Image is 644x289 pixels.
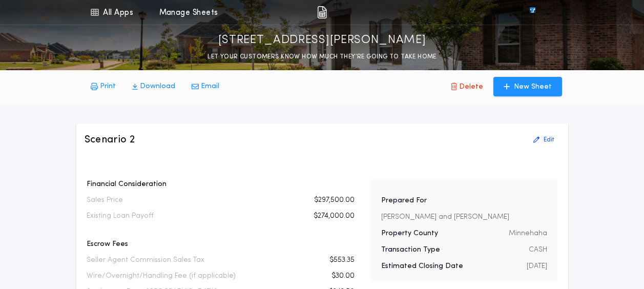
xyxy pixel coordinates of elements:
button: Print [82,77,124,96]
p: Existing Loan Payoff [87,211,154,221]
p: Email [201,81,219,92]
p: [PERSON_NAME] and [PERSON_NAME] [381,212,509,222]
button: Delete [443,77,491,96]
p: $30.00 [331,271,355,281]
p: Transaction Type [381,245,440,255]
p: Sales Price [87,195,123,205]
p: Escrow Fees [87,239,355,250]
p: Prepared For [381,196,427,206]
img: vs-icon [511,7,554,17]
p: New Sheet [514,82,552,92]
p: $553.35 [329,255,355,265]
p: Wire/Overnight/Handling Fee (if applicable) [87,271,236,281]
img: img [317,6,327,18]
button: Email [183,77,227,96]
p: LET YOUR CUSTOMERS KNOW HOW MUCH THEY’RE GOING TO TAKE HOME [207,52,437,62]
p: Print [100,81,116,92]
p: Estimated Closing Date [381,261,463,272]
h3: Scenario 2 [85,133,135,147]
p: Seller Agent Commission Sales Tax [87,255,204,265]
p: Download [140,81,175,92]
p: Property County [381,229,438,239]
p: Edit [544,136,554,144]
p: $297,500.00 [314,195,355,205]
p: Financial Consideration [87,179,355,190]
button: Edit [527,132,560,148]
button: New Sheet [493,77,562,96]
p: [DATE] [527,261,547,272]
p: CASH [529,245,547,255]
p: Minnehaha [509,229,547,239]
p: Delete [459,82,483,92]
button: Download [124,77,183,96]
p: $274,000.00 [314,211,355,221]
p: [STREET_ADDRESS][PERSON_NAME] [218,32,426,49]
